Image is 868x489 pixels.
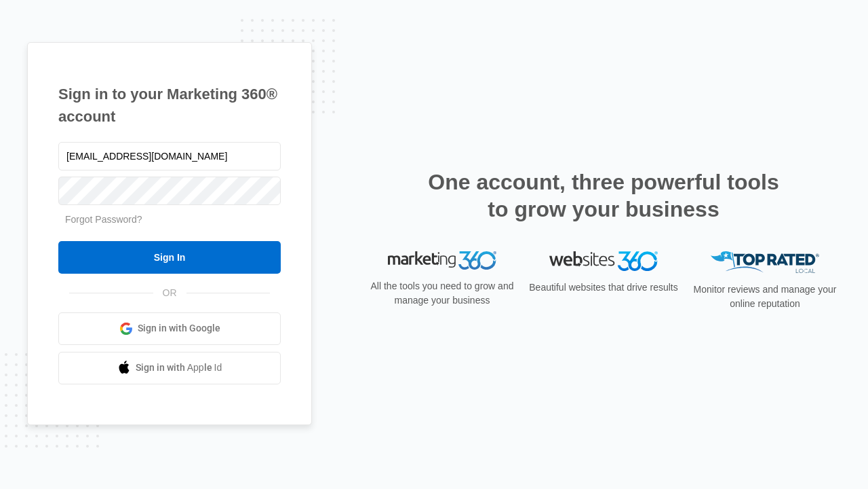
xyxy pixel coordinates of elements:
[58,352,281,384] a: Sign in with Apple Id
[58,142,281,170] input: Email
[138,321,220,336] span: Sign in with Google
[388,251,496,270] img: Marketing 360
[65,214,142,225] a: Forgot Password?
[153,286,186,300] span: OR
[58,241,281,274] input: Sign In
[136,361,222,375] span: Sign in with Apple Id
[58,83,281,128] h1: Sign in to your Marketing 360® account
[689,283,841,311] p: Monitor reviews and manage your online reputation
[58,312,281,345] a: Sign in with Google
[366,279,518,308] p: All the tools you need to grow and manage your business
[549,251,658,271] img: Websites 360
[711,251,819,274] img: Top Rated Local
[528,280,679,295] p: Beautiful websites that drive results
[424,168,783,223] h2: One account, three powerful tools to grow your business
